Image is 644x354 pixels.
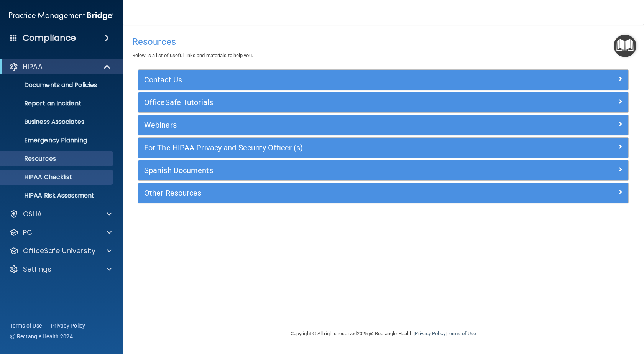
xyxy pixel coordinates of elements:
a: Terms of Use [10,322,42,329]
p: Settings [23,265,51,274]
a: Other Resources [144,187,623,199]
p: OSHA [23,209,42,219]
a: Spanish Documents [144,164,623,176]
span: Below is a list of useful links and materials to help you. [132,53,253,58]
p: HIPAA [23,62,43,71]
a: Contact Us [144,74,623,86]
h5: OfficeSafe Tutorials [144,98,500,107]
p: Documents and Policies [5,81,110,89]
a: PCI [9,228,112,237]
p: HIPAA Risk Assessment [5,192,110,199]
a: OfficeSafe University [9,246,112,255]
a: Privacy Policy [415,331,445,336]
h5: Webinars [144,121,500,129]
a: Terms of Use [447,331,476,336]
p: Resources [5,155,110,163]
a: Webinars [144,119,623,131]
p: HIPAA Checklist [5,173,110,181]
a: OfficeSafe Tutorials [144,96,623,109]
a: Settings [9,265,112,274]
p: OfficeSafe University [23,246,95,255]
p: Report an Incident [5,100,110,107]
img: PMB logo [9,8,113,23]
div: Copyright © All rights reserved 2025 @ Rectangle Health | | [243,321,523,346]
h5: Contact Us [144,76,500,84]
iframe: Drift Widget Chat Controller [511,300,635,330]
h4: Resources [132,37,634,47]
h5: Other Resources [144,189,500,197]
a: OSHA [9,209,112,219]
h5: Spanish Documents [144,166,500,175]
p: PCI [23,228,34,237]
a: HIPAA [9,62,111,71]
button: Open Resource Center [614,35,636,57]
h4: Compliance [23,33,76,43]
p: Business Associates [5,118,110,126]
span: Ⓒ Rectangle Health 2024 [10,333,73,340]
a: For The HIPAA Privacy and Security Officer (s) [144,142,623,154]
p: Emergency Planning [5,137,110,144]
a: Privacy Policy [51,322,85,329]
h5: For The HIPAA Privacy and Security Officer (s) [144,143,500,152]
